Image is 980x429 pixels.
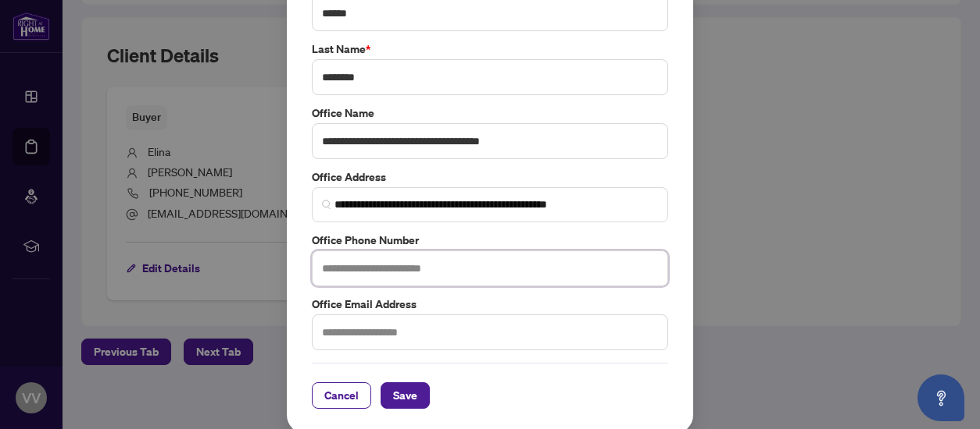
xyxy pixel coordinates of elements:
label: Office Email Address [312,296,668,313]
button: Save [381,382,430,409]
span: Cancel [324,383,359,408]
span: Save [393,383,417,408]
label: Office Name [312,105,668,122]
img: search_icon [322,200,331,209]
button: Open asap [917,374,964,421]
button: Cancel [312,382,371,409]
label: Last Name [312,41,668,58]
label: Office Address [312,168,668,186]
label: Office Phone Number [312,232,668,249]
